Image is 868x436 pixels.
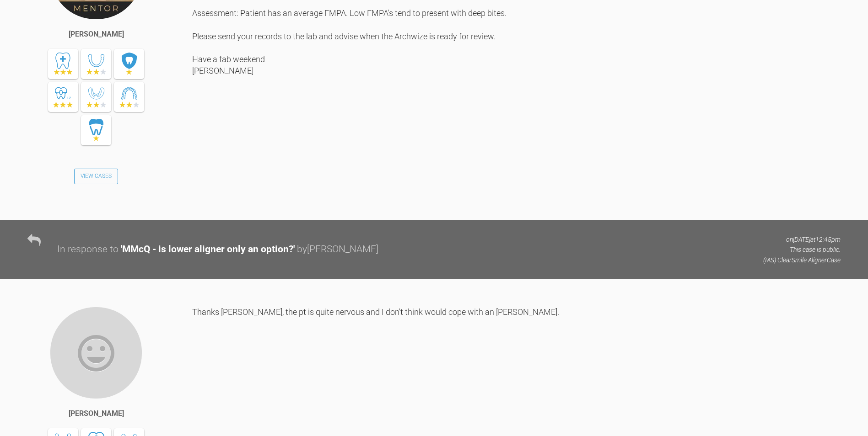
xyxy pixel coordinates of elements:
a: View Cases [74,169,118,184]
div: ' MMcQ - is lower aligner only an option? ' [121,242,295,257]
p: on [DATE] at 12:45pm [763,234,841,245]
p: This case is public. [763,245,841,255]
div: by [PERSON_NAME] [297,242,378,257]
div: [PERSON_NAME] [69,28,124,40]
p: (IAS) ClearSmile Aligner Case [763,255,841,265]
img: Gavin Maguire [49,306,143,399]
div: [PERSON_NAME] [69,408,124,420]
div: In response to [57,242,119,257]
